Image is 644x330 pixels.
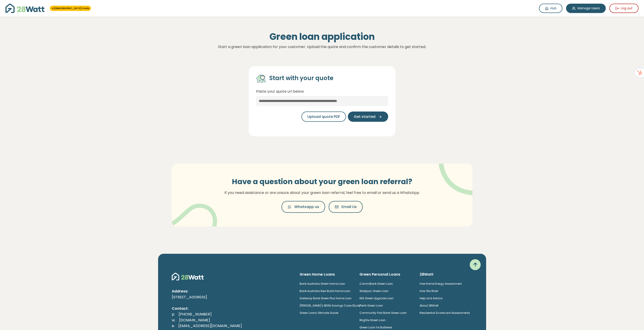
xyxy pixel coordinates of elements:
[218,177,426,186] h3: Have a question about your green loan referral?
[175,323,246,328] a: [EMAIL_ADDRESS][DOMAIN_NAME]
[341,204,357,210] span: Email Us
[300,272,352,277] h6: Green Home Loans
[348,112,388,122] button: Get started
[50,6,91,11] span: You're in 28Watt mode - full access to all features!
[359,282,393,286] a: CommBank Green Loan
[166,31,478,42] h1: Green loan application
[609,4,639,13] button: Log out
[218,190,426,196] p: If you need assistance or are unsure about your green loan referral, feel free to email or send u...
[359,272,412,277] h6: Green Personal Loans
[359,304,383,307] a: Plenti Green Loan
[52,7,89,10] a: [DEMOGRAPHIC_DATA] mode
[256,89,388,94] p: Paste your quote url below
[300,289,350,293] a: Bank Australia New Build Home Loan
[166,44,478,50] p: Start a green loan application for your customer. Upload the quote and confirm the customer detai...
[172,306,292,312] p: Contact:
[420,289,438,293] a: How We Work
[300,304,360,307] a: [PERSON_NAME]'s $55k Savings Case Study
[420,282,462,286] a: Free Home Energy Assessment
[566,4,606,13] a: Manage Users
[300,311,338,315] a: Green Loans Ultimate Guide
[359,289,388,293] a: Westpac Green Loan
[269,74,334,82] h4: Start with your quote
[420,272,472,277] h6: 28Watt
[307,114,340,119] span: Upload quote PDF
[172,323,175,328] span: e.
[175,317,214,323] a: [DOMAIN_NAME]
[427,151,486,195] img: vector
[172,312,175,317] span: p.
[359,318,386,322] a: Brighte Green Loan
[5,4,44,13] img: 28Watt
[301,112,346,122] button: Upload quote PDF
[172,317,175,323] span: w.
[354,114,375,119] span: Get started
[359,325,392,329] a: Green Loan for Batteries
[359,296,394,300] a: ING Green Upgrade Loan
[282,201,325,213] button: Whatsapp us
[420,296,442,300] a: Help and Advice
[359,311,407,315] a: Community First Bank Green Loan
[175,312,215,317] a: [PHONE_NUMBER]
[172,272,204,281] img: 28Watt
[172,294,292,300] p: [STREET_ADDRESS]
[294,204,319,210] span: Whatsapp us
[420,311,470,315] a: Residential Scorecard Assessments
[172,288,292,294] p: Address:
[539,4,562,13] a: Hub
[420,304,439,307] a: About 28Watt
[169,192,217,237] img: vector
[300,296,352,300] a: Gateway Bank Green Plus Home Loan
[329,201,363,213] button: Email Us
[300,282,345,286] a: Bank Australia Green Home Loan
